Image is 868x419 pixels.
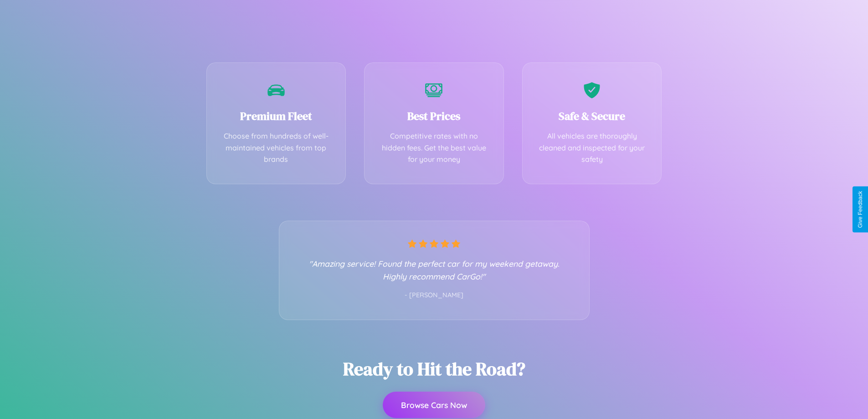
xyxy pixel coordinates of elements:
div: Give Feedback [857,191,863,228]
h2: Ready to Hit the Road? [343,357,525,381]
p: All vehicles are thoroughly cleaned and inspected for your safety [536,130,648,166]
h3: Best Prices [378,109,490,124]
p: Competitive rates with no hidden fees. Get the best value for your money [378,130,490,166]
p: - [PERSON_NAME] [298,290,571,301]
p: Choose from hundreds of well-maintained vehicles from top brands [221,130,332,166]
button: Browse Cars Now [383,392,485,418]
h3: Safe & Secure [536,109,648,124]
h3: Premium Fleet [221,109,332,124]
p: "Amazing service! Found the perfect car for my weekend getaway. Highly recommend CarGo!" [298,257,571,283]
